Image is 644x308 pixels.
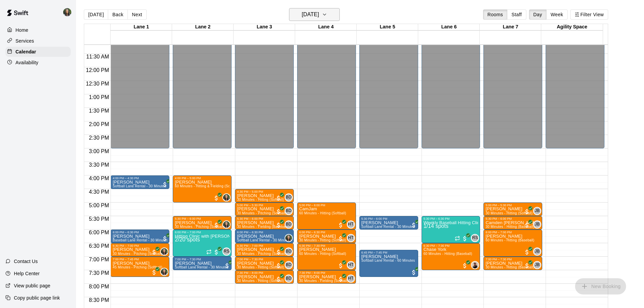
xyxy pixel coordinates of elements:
p: Availability [16,59,39,66]
p: Copy public page link [14,294,60,301]
div: 4:00 PM – 4:30 PM [113,176,140,180]
button: Week [546,9,568,20]
span: All customers have paid [275,276,282,283]
span: Megan MacDonald [287,234,293,242]
button: [DATE] [289,8,340,21]
div: Joseph Bauserman [533,247,541,256]
button: [DATE] [84,9,108,20]
div: 7:00 PM – 7:30 PM: Lucas Rizalvo [483,257,542,270]
div: Lane 2 [172,24,234,30]
img: Megan MacDonald [223,194,230,201]
span: All customers have paid [337,276,344,283]
button: Day [529,9,547,20]
span: BD [286,194,291,201]
div: 5:30 PM – 6:00 PM: Austin Shomaker [235,216,294,230]
span: 8:30 PM [87,297,111,303]
span: JB [535,221,540,228]
img: Will Smith [472,262,478,268]
span: All customers have paid [275,222,282,229]
span: All customers have paid [275,195,282,202]
span: You don't have the permission to add bookings [575,283,626,289]
span: JB [535,208,540,214]
div: 7:30 PM – 8:00 PM: Sofia Furnari [297,270,356,284]
span: All customers have paid [224,262,231,269]
span: 4:30 PM [87,189,111,195]
div: Megan MacDonald [222,193,231,202]
span: Bryce Dahnert [287,207,293,215]
div: Hannah Thomas [347,234,355,242]
span: 2:00 PM [87,121,111,127]
span: 30 Minutes - Pitching (Softball) [113,252,162,256]
div: 6:30 PM – 7:00 PM: Norah Epple [235,243,294,257]
span: All customers have paid [275,208,282,215]
p: Contact Us [14,258,38,265]
span: BD [286,262,291,268]
span: Megan MacDonald [163,247,168,256]
img: Megan MacDonald [161,248,168,255]
span: 7:30 PM [87,270,111,276]
span: 7:00 PM [87,257,111,262]
span: BD [286,275,291,282]
span: 60 Minutes - Hitting (Softball) [299,211,346,215]
div: Lane 7 [480,24,541,30]
span: 8:00 PM [87,284,111,289]
a: Home [5,25,71,35]
span: Recurring event [455,236,460,242]
div: 6:00 PM – 7:00 PM [175,231,202,234]
span: 1/14 spots filled [424,223,449,229]
div: 6:45 PM – 7:45 PM: Doug Pratt [359,250,418,277]
span: Softball Lane Rental - 30 Minutes [113,184,166,188]
span: 1:30 PM [87,108,111,114]
h6: [DATE] [302,10,319,19]
span: All customers have paid [213,222,220,229]
div: 5:00 PM – 5:30 PM: Hannah Seipt [483,203,542,216]
div: Will Smith [471,261,479,269]
p: Services [16,38,34,44]
span: All customers have paid [524,222,530,229]
span: All customers have paid [524,208,530,215]
span: Recurring event [206,249,212,256]
span: BD [286,221,291,228]
span: 12:30 PM [84,81,111,87]
span: Baseball Lane Rental - 30 Minutes [113,238,168,242]
div: 4:00 PM – 5:00 PM [175,176,202,180]
div: 6:30 PM – 7:30 PM: Savannah Clark [297,243,356,270]
div: 6:00 PM – 7:00 PM: Hitting Clinic with Carly and Cayden!! 6-12 y/o [173,230,232,257]
div: 7:30 PM – 8:00 PM: Sadie Foley [235,270,294,284]
span: 3:30 PM [87,162,111,168]
span: HT [348,262,354,268]
span: All customers have paid [162,235,168,242]
span: 6:30 PM [87,243,111,249]
div: 7:00 PM – 7:30 PM [237,258,265,261]
div: Joseph Bauserman [533,207,541,215]
span: HT [348,221,354,228]
img: Megan MacDonald [223,221,230,228]
span: All customers have paid [524,249,530,256]
span: 30 Minutes - Pitching (Softball) [237,211,287,215]
div: Hannah Thomas [347,261,355,269]
div: Lane 4 [295,24,357,30]
div: Lane 5 [357,24,418,30]
span: 45 Minutes - Pitching (Softball) [113,265,162,269]
div: 7:00 PM – 7:30 PM: Annabelle Snow [173,257,232,270]
a: Services [5,36,71,46]
div: 4:00 PM – 4:30 PM: Madeline Martell [111,175,169,189]
span: Joseph Bauserman [536,261,541,269]
div: Bryce Dahnert [285,275,293,283]
div: 7:30 PM – 8:00 PM [237,271,265,275]
div: Megan MacDonald [285,234,293,242]
a: Availability [5,57,71,68]
img: Megan MacDonald [63,8,71,16]
span: Bryce Dahnert [287,275,293,283]
button: Next [127,9,146,20]
p: Calendar [16,48,36,55]
span: Joseph Bauserman [536,207,541,215]
div: 6:00 PM – 6:30 PM [113,231,140,234]
div: 6:30 PM – 7:30 PM [299,244,327,247]
div: 6:30 PM – 7:30 PM [424,244,451,247]
button: Rooms [483,9,507,20]
span: Ridge Staff [474,234,479,242]
span: Megan MacDonald [225,193,231,202]
span: Hannah Thomas [350,234,355,242]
